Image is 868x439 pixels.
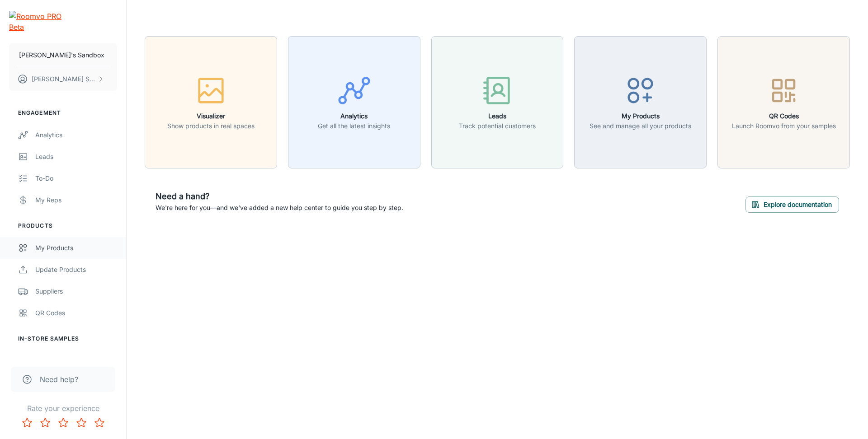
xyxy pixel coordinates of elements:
[9,11,65,33] img: Roomvo PRO Beta
[156,190,403,203] h6: Need a hand?
[35,173,117,183] div: To-do
[288,36,420,168] button: AnalyticsGet all the latest insights
[32,74,95,84] p: [PERSON_NAME] Song
[318,111,390,121] h6: Analytics
[590,121,691,131] p: See and manage all your products
[717,36,850,168] button: QR CodesLaunch Roomvo from your samples
[732,121,836,131] p: Launch Roomvo from your samples
[732,111,836,121] h6: QR Codes
[35,152,117,162] div: Leads
[288,97,420,106] a: AnalyticsGet all the latest insights
[745,196,839,213] button: Explore documentation
[459,111,536,121] h6: Leads
[35,195,117,205] div: My Reps
[167,121,255,131] p: Show products in real spaces
[35,130,117,140] div: Analytics
[574,97,707,106] a: My ProductsSee and manage all your products
[745,199,839,208] a: Explore documentation
[156,203,403,213] p: We're here for you—and we've added a new help center to guide you step by step.
[145,36,277,168] button: VisualizerShow products in real spaces
[574,36,707,168] button: My ProductsSee and manage all your products
[35,243,117,253] div: My Products
[431,97,564,106] a: LeadsTrack potential customers
[318,121,390,131] p: Get all the latest insights
[19,50,104,60] p: [PERSON_NAME]'s Sandbox
[9,43,117,67] button: [PERSON_NAME]'s Sandbox
[431,36,564,168] button: LeadsTrack potential customers
[590,111,691,121] h6: My Products
[459,121,536,131] p: Track potential customers
[167,111,255,121] h6: Visualizer
[9,67,117,91] button: [PERSON_NAME] Song
[717,97,850,106] a: QR CodesLaunch Roomvo from your samples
